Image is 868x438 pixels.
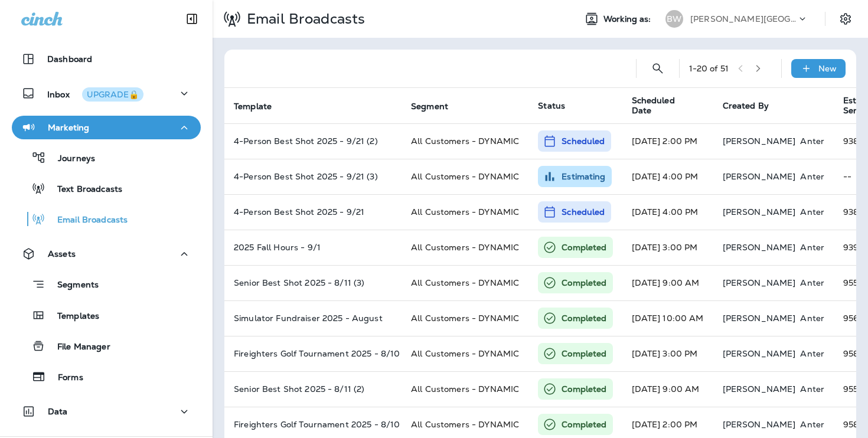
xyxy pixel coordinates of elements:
[45,184,122,195] p: Text Broadcasts
[411,313,519,323] span: All Customers - DYNAMIC
[45,215,128,226] p: Email Broadcasts
[632,96,709,116] span: Scheduled Date
[723,243,796,252] p: [PERSON_NAME]
[12,334,201,358] button: File Manager
[562,312,606,324] p: Completed
[12,207,201,231] button: Email Broadcasts
[12,272,201,297] button: Segments
[622,371,713,407] td: [DATE] 9:00 AM
[562,206,605,218] p: Scheduled
[723,349,796,358] p: [PERSON_NAME]
[800,349,824,358] p: Anter
[562,348,606,359] p: Completed
[800,384,824,394] p: Anter
[622,159,713,194] td: [DATE] 4:00 PM
[234,420,392,429] p: Fireighters Golf Tournament 2025 - 8/10 (2)
[723,420,796,429] p: [PERSON_NAME]
[45,342,110,353] p: File Manager
[411,348,519,359] span: All Customers - DYNAMIC
[411,384,519,394] span: All Customers - DYNAMIC
[45,280,99,292] p: Segments
[562,171,605,182] p: Estimating
[12,303,201,328] button: Templates
[48,407,68,416] p: Data
[800,278,824,287] p: Anter
[234,102,272,112] span: Template
[12,116,201,139] button: Marketing
[411,419,519,430] span: All Customers - DYNAMIC
[800,243,824,252] p: Anter
[538,100,565,111] span: Status
[411,136,519,146] span: All Customers - DYNAMIC
[87,90,139,99] div: UPGRADE🔒
[12,145,201,170] button: Journeys
[12,400,201,423] button: Data
[562,135,605,147] p: Scheduled
[562,241,606,253] p: Completed
[603,14,654,24] span: Working as:
[411,242,519,253] span: All Customers - DYNAMIC
[723,207,796,217] p: [PERSON_NAME]
[48,249,76,259] p: Assets
[12,81,201,105] button: InboxUPGRADE🔒
[47,87,143,100] p: Inbox
[800,420,824,429] p: Anter
[800,313,824,323] p: Anter
[723,136,796,146] p: [PERSON_NAME]
[12,47,201,71] button: Dashboard
[234,136,392,146] p: 4-Person Best Shot 2025 - 9/21 (2)
[12,176,201,201] button: Text Broadcasts
[723,100,769,111] span: Created By
[689,64,729,73] div: 1 - 20 of 51
[12,242,201,266] button: Assets
[622,265,713,300] td: [DATE] 9:00 AM
[723,172,796,181] p: [PERSON_NAME]
[835,8,856,30] button: Settings
[234,384,392,394] p: Senior Best Shot 2025 - 8/11 (2)
[242,10,365,28] p: Email Broadcasts
[411,102,448,112] span: Segment
[411,171,519,182] span: All Customers - DYNAMIC
[12,364,201,389] button: Forms
[234,101,287,112] span: Template
[622,194,713,230] td: [DATE] 4:00 PM
[234,207,392,217] p: 4-Person Best Shot 2025 - 9/21
[46,153,95,165] p: Journeys
[665,10,683,28] div: BW
[47,54,92,64] p: Dashboard
[234,278,392,287] p: Senior Best Shot 2025 - 8/11 (3)
[622,300,713,336] td: [DATE] 10:00 AM
[632,96,693,116] span: Scheduled Date
[234,313,392,323] p: Simulator Fundraiser 2025 - August
[46,372,83,384] p: Forms
[234,243,392,252] p: 2025 Fall Hours - 9/1
[82,87,143,102] button: UPGRADE🔒
[48,123,89,132] p: Marketing
[234,172,392,181] p: 4-Person Best Shot 2025 - 9/21 (3)
[411,101,464,112] span: Segment
[175,7,208,31] button: Collapse Sidebar
[622,123,713,159] td: [DATE] 2:00 PM
[562,383,606,395] p: Completed
[800,207,824,217] p: Anter
[622,230,713,265] td: [DATE] 3:00 PM
[690,14,797,24] p: [PERSON_NAME][GEOGRAPHIC_DATA][PERSON_NAME]
[411,207,519,217] span: All Customers - DYNAMIC
[646,57,670,80] button: Search Email Broadcasts
[723,313,796,323] p: [PERSON_NAME]
[800,136,824,146] p: Anter
[234,349,392,358] p: Fireighters Golf Tournament 2025 - 8/10 (3)
[562,419,606,430] p: Completed
[562,277,606,289] p: Completed
[723,278,796,287] p: [PERSON_NAME]
[45,311,99,322] p: Templates
[411,277,519,288] span: All Customers - DYNAMIC
[818,64,837,73] p: New
[723,384,796,394] p: [PERSON_NAME]
[622,336,713,371] td: [DATE] 3:00 PM
[800,172,824,181] p: Anter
